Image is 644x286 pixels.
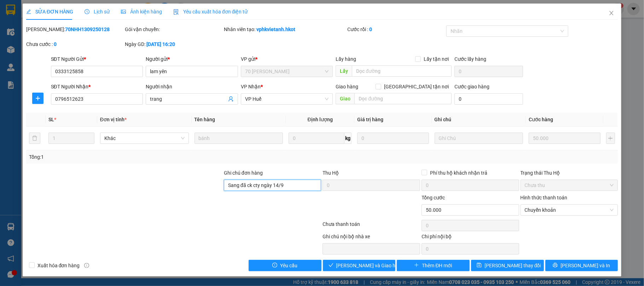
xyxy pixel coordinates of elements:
[280,262,297,269] span: Yêu cầu
[336,65,352,77] span: Lấy
[245,66,329,77] span: 70 Nguyễn Hữu Huân
[606,133,615,144] button: plus
[477,263,482,268] span: save
[381,83,452,91] span: [GEOGRAPHIC_DATA] tận nơi
[65,27,110,32] b: 70NHH1309250128
[435,133,523,144] input: Ghi Chú
[51,83,143,91] div: SĐT Người Nhận
[347,25,445,33] div: Cước rồi :
[241,84,261,89] span: VP Nhận
[421,55,452,63] span: Lấy tận nơi
[471,260,544,271] button: save[PERSON_NAME] thay đổi
[146,41,175,47] b: [DATE] 16:20
[432,113,526,127] th: Ghi chú
[422,233,519,243] div: Chi phí nội bộ
[553,263,558,268] span: printer
[521,195,568,200] label: Hình thức thanh toán
[26,9,73,14] span: SỬA ĐƠN HÀNG
[104,133,185,144] span: Khác
[454,56,486,62] label: Cước lấy hàng
[241,55,333,63] div: VP gửi
[249,260,321,271] button: exclamation-circleYêu cầu
[125,40,222,48] div: Ngày GD:
[54,41,57,47] b: 0
[525,180,614,191] span: Chưa thu
[29,133,40,144] button: delete
[529,133,600,144] input: 0
[454,84,489,89] label: Cước giao hàng
[561,262,610,269] span: [PERSON_NAME] và In
[32,93,43,104] button: plus
[224,170,263,176] label: Ghi chú đơn hàng
[195,133,283,144] input: VD: Bàn, Ghế
[308,117,333,122] span: Định lượng
[422,195,445,200] span: Tổng cước
[336,262,404,269] span: [PERSON_NAME] và Giao hàng
[354,93,452,104] input: Dọc đường
[85,9,89,14] span: clock-circle
[454,66,523,77] input: Cước lấy hàng
[245,94,329,104] span: VP Huế
[51,55,143,63] div: SĐT Người Gửi
[224,25,346,33] div: Nhân viên tạo:
[609,10,614,16] span: close
[85,9,110,14] span: Lịch sử
[427,169,490,177] span: Phí thu hộ khách nhận trả
[26,40,124,48] div: Chưa cước :
[602,4,621,23] button: Close
[26,25,124,33] div: [PERSON_NAME]:
[323,233,420,243] div: Ghi chú nội bộ nhà xe
[336,56,356,62] span: Lấy hàng
[329,263,333,268] span: check
[33,95,43,101] span: plus
[26,9,31,14] span: edit
[35,262,83,269] span: Xuất hóa đơn hàng
[146,55,238,63] div: Người gửi
[485,262,541,269] span: [PERSON_NAME] thay đổi
[336,93,354,104] span: Giao
[224,180,321,191] input: Ghi chú đơn hàng
[256,27,295,32] b: vphkvietanh.hkot
[397,260,470,271] button: plusThêm ĐH mới
[48,117,54,122] span: SL
[323,170,339,176] span: Thu Hộ
[195,117,215,122] span: Tên hàng
[422,262,452,269] span: Thêm ĐH mới
[529,117,553,122] span: Cước hàng
[357,133,429,144] input: 0
[323,260,396,271] button: check[PERSON_NAME] và Giao hàng
[228,96,234,102] span: user-add
[173,9,248,14] span: Yêu cầu xuất hóa đơn điện tử
[369,27,372,32] b: 0
[29,153,249,161] div: Tổng: 1
[344,133,352,144] span: kg
[545,260,618,271] button: printer[PERSON_NAME] và In
[521,169,618,177] div: Trạng thái Thu Hộ
[121,9,126,14] span: picture
[84,263,89,268] span: info-circle
[146,83,238,91] div: Người nhận
[525,205,614,215] span: Chuyển khoản
[322,220,421,233] div: Chưa thanh toán
[121,9,162,14] span: Ảnh kiện hàng
[125,25,222,33] div: Gói vận chuyển:
[173,9,179,15] img: icon
[414,263,419,268] span: plus
[100,117,127,122] span: Đơn vị tính
[357,117,383,122] span: Giá trị hàng
[336,84,358,89] span: Giao hàng
[454,93,523,105] input: Cước giao hàng
[272,263,277,268] span: exclamation-circle
[352,65,452,77] input: Dọc đường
